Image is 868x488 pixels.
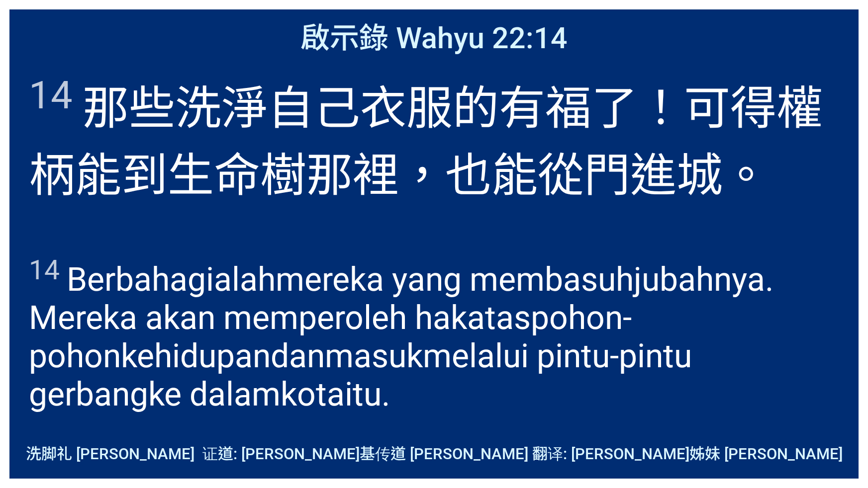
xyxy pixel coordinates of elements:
wg3107: mereka yang membasuh [29,260,773,413]
wg1849: 能到 [75,149,769,203]
wg3586: 那裡，也 [306,149,769,203]
wg4440: 進 [630,149,769,203]
wg1909: pohon-pohon [29,299,692,413]
wg4440: ke dalam [148,375,390,413]
wg1525: melalui pintu-pintu gerbang [29,337,692,413]
span: 洗脚礼 [PERSON_NAME] 证道: [PERSON_NAME]基传道 [PERSON_NAME] 翻译: [PERSON_NAME]姊妹 [PERSON_NAME] [26,441,843,465]
wg4749: . Mereka akan memperoleh hak [29,260,773,413]
wg2222: dan [29,337,692,413]
sup: 14 [29,73,73,118]
wg2222: 樹 [260,149,769,203]
sup: 14 [29,254,60,286]
wg4150: jubahnya [29,260,773,413]
wg1909: 生命 [168,149,769,203]
wg2532: 能從門 [491,149,769,203]
wg4172: 。 [723,149,769,203]
span: Berbahagialah [29,254,839,413]
wg1849: atas [29,299,692,413]
wg2532: masuk [29,337,692,413]
wg4172: itu. [345,375,390,413]
wg1525: 城 [676,149,769,203]
wg3586: kehidupan [29,337,692,413]
span: 啟示錄 Wahyu 22:14 [300,14,568,57]
wg1519: kota [281,375,390,413]
span: 那些洗淨自己衣服的有福了 [29,71,839,205]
